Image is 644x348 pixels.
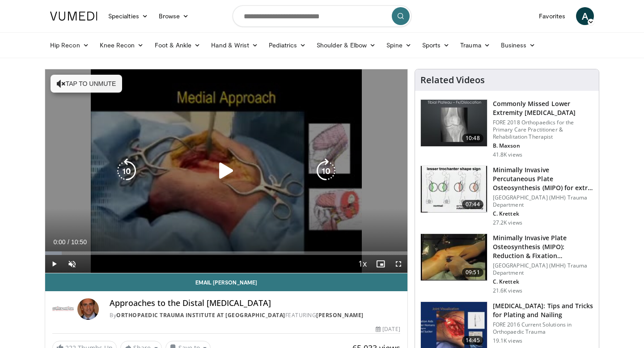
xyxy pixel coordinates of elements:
[45,255,63,273] button: Play
[372,255,390,273] button: Enable picture-in-picture mode
[50,12,97,21] img: VuMedi Logo
[493,278,593,285] p: C. Krettek
[493,287,522,294] p: 21.6K views
[420,75,485,85] h4: Related Videos
[45,69,407,273] video-js: Video Player
[376,325,400,333] div: [DATE]
[421,100,487,146] img: 4aa379b6-386c-4fb5-93ee-de5617843a87.150x105_q85_crop-smart_upscale.jpg
[71,238,87,246] span: 10:50
[462,268,483,277] span: 09:51
[52,298,74,320] img: Orthopaedic Trauma Institute at UCSF
[116,311,285,319] a: Orthopaedic Trauma Institute at [GEOGRAPHIC_DATA]
[493,99,593,117] h3: Commonly Missed Lower Extremity [MEDICAL_DATA]
[534,7,571,25] a: Favorites
[462,134,483,143] span: 10:48
[493,166,593,192] h3: Minimally Invasive Percutaneous Plate Osteosynthesis (MIPO) for extr…
[103,7,153,25] a: Specialties
[110,311,400,319] div: By FEATURING
[354,255,372,273] button: Playback Rate
[263,36,311,54] a: Pediatrics
[496,36,541,54] a: Business
[63,255,81,273] button: Unmute
[381,36,416,54] a: Spine
[421,166,487,212] img: fylOjp5pkC-GA4Zn4xMDoxOjBrO-I4W8_9.150x105_q85_crop-smart_upscale.jpg
[417,36,455,54] a: Sports
[493,233,593,260] h3: Minimally Invasive Plate Osteosynthesis (MIPO): Reduction & Fixation…
[455,36,496,54] a: Trauma
[233,5,411,27] input: Search topics, interventions
[420,233,593,294] a: 09:51 Minimally Invasive Plate Osteosynthesis (MIPO): Reduction & Fixation… [GEOGRAPHIC_DATA] (MH...
[311,36,381,54] a: Shoulder & Elbow
[493,119,593,140] p: FORE 2018 Orthopaedics for the Primary Care Practitioner & Rehabilitation Therapist
[493,321,593,335] p: FORE 2016 Current Solutions in Orthopaedic Trauma
[493,219,522,226] p: 27.2K views
[45,251,407,255] div: Progress Bar
[421,234,487,280] img: x0JBUkvnwpAy-qi34xMDoxOjBvO1TC8Z.150x105_q85_crop-smart_upscale.jpg
[51,75,122,93] button: Tap to unmute
[576,7,594,25] a: A
[462,336,483,345] span: 14:45
[493,194,593,208] p: [GEOGRAPHIC_DATA] (MHH) Trauma Department
[77,298,99,320] img: Avatar
[493,301,593,319] h3: [MEDICAL_DATA]: Tips and Tricks for Plating and Nailing
[390,255,407,273] button: Fullscreen
[493,151,522,158] p: 41.8K views
[68,238,69,246] span: /
[94,36,149,54] a: Knee Recon
[45,273,407,291] a: Email [PERSON_NAME]
[493,142,593,149] p: B. Maxson
[316,311,364,319] a: [PERSON_NAME]
[493,210,593,217] p: C. Krettek
[420,166,593,226] a: 07:44 Minimally Invasive Percutaneous Plate Osteosynthesis (MIPO) for extr… [GEOGRAPHIC_DATA] (MH...
[420,99,593,158] a: 10:48 Commonly Missed Lower Extremity [MEDICAL_DATA] FORE 2018 Orthopaedics for the Primary Care ...
[493,262,593,276] p: [GEOGRAPHIC_DATA] (MHH) Trauma Department
[53,238,65,246] span: 0:00
[45,36,94,54] a: Hip Recon
[110,298,400,308] h4: Approaches to the Distal [MEDICAL_DATA]
[149,36,206,54] a: Foot & Ankle
[206,36,263,54] a: Hand & Wrist
[493,337,522,344] p: 19.1K views
[462,200,483,209] span: 07:44
[153,7,195,25] a: Browse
